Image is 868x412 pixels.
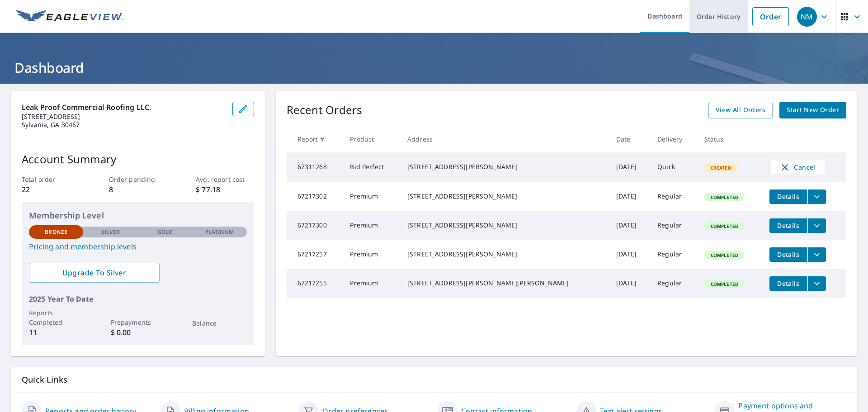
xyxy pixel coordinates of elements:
[29,241,247,252] a: Pricing and membership levels
[609,269,650,298] td: [DATE]
[650,269,697,298] td: Regular
[775,279,802,288] span: Details
[29,209,247,222] p: Membership Level
[769,189,807,204] button: detailsBtn-67217302
[22,175,80,184] p: Total order
[650,152,697,182] td: Quick
[109,184,167,195] p: 8
[29,327,83,338] p: 11
[609,126,650,152] th: Date
[22,121,225,129] p: Sylvania, GA 30467
[797,7,817,27] div: NM
[650,211,697,240] td: Regular
[769,247,807,262] button: detailsBtn-67217257
[407,250,602,259] div: [STREET_ADDRESS][PERSON_NAME]
[769,218,807,233] button: detailsBtn-67217300
[111,327,165,338] p: $ 0.00
[407,279,602,288] div: [STREET_ADDRESS][PERSON_NAME][PERSON_NAME]
[708,102,773,118] a: View All Orders
[769,160,826,175] button: Cancel
[775,192,802,201] span: Details
[779,162,816,173] span: Cancel
[609,152,650,182] td: [DATE]
[609,182,650,211] td: [DATE]
[807,276,826,291] button: filesDropdownBtn-67217255
[807,247,826,262] button: filesDropdownBtn-67217257
[787,104,839,116] span: Start New Order
[29,263,160,283] a: Upgrade To Silver
[705,252,744,258] span: Completed
[101,228,120,236] p: Silver
[22,151,254,167] p: Account Summary
[343,211,400,240] td: Premium
[22,374,846,385] p: Quick Links
[609,211,650,240] td: [DATE]
[192,318,246,328] p: Balance
[287,126,343,152] th: Report #
[705,194,744,200] span: Completed
[157,228,173,236] p: Gold
[29,294,247,304] p: 2025 Year To Date
[287,182,343,211] td: 67217302
[343,269,400,298] td: Premium
[22,184,80,195] p: 22
[705,223,744,229] span: Completed
[343,126,400,152] th: Product
[705,165,736,171] span: Created
[650,240,697,269] td: Regular
[779,102,846,118] a: Start New Order
[287,240,343,269] td: 67217257
[287,211,343,240] td: 67217300
[407,221,602,230] div: [STREET_ADDRESS][PERSON_NAME]
[196,175,254,184] p: Avg. report cost
[287,102,363,118] p: Recent Orders
[769,276,807,291] button: detailsBtn-67217255
[45,228,67,236] p: Bronze
[650,126,697,152] th: Delivery
[196,184,254,195] p: $ 77.18
[205,228,234,236] p: Platinum
[807,189,826,204] button: filesDropdownBtn-67217302
[775,221,802,230] span: Details
[343,240,400,269] td: Premium
[407,192,602,201] div: [STREET_ADDRESS][PERSON_NAME]
[29,308,83,327] p: Reports Completed
[716,104,765,116] span: View All Orders
[22,113,225,121] p: [STREET_ADDRESS]
[109,175,167,184] p: Order pending
[807,218,826,233] button: filesDropdownBtn-67217300
[609,240,650,269] td: [DATE]
[287,152,343,182] td: 67311268
[343,152,400,182] td: Bid Perfect
[407,162,602,171] div: [STREET_ADDRESS][PERSON_NAME]
[287,269,343,298] td: 67217255
[650,182,697,211] td: Regular
[705,281,744,287] span: Completed
[36,268,152,278] span: Upgrade To Silver
[697,126,762,152] th: Status
[400,126,609,152] th: Address
[22,102,225,113] p: Leak Proof Commercial Roofing LLC.
[343,182,400,211] td: Premium
[775,250,802,259] span: Details
[752,7,789,26] a: Order
[111,317,165,327] p: Prepayments
[11,58,857,77] h1: Dashboard
[16,10,123,24] img: EV Logo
